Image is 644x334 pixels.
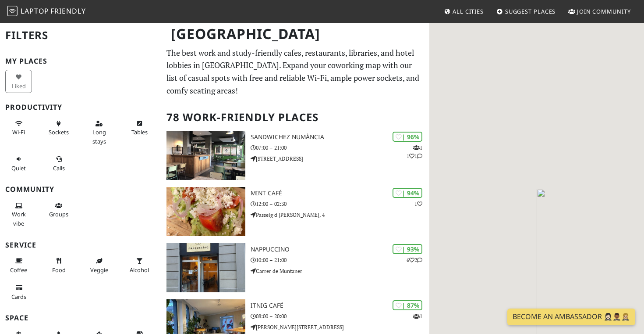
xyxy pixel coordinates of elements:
[5,254,32,277] button: Coffee
[440,4,487,19] a: All Cities
[161,243,430,292] a: Nappuccino | 93% 62 Nappuccino 10:00 – 21:00 Carrer de Muntaner
[126,254,153,277] button: Alcohol
[164,22,428,46] h1: [GEOGRAPHIC_DATA]
[565,4,634,19] a: Join Community
[7,4,86,19] a: LaptopFriendly LaptopFriendly
[46,116,72,140] button: Sockets
[251,211,429,219] p: Passeig d'[PERSON_NAME], 4
[407,256,422,264] p: 6 2
[251,246,429,253] h3: Nappuccino
[5,103,156,111] h3: Productivity
[53,164,65,172] span: Video/audio calls
[166,47,425,97] p: The best work and study-friendly cafes, restaurants, libraries, and hotel lobbies in [GEOGRAPHIC_...
[493,4,559,19] a: Suggest Places
[5,57,156,65] h3: My Places
[166,104,425,131] h2: 78 Work-Friendly Places
[7,6,18,16] img: LaptopFriendly
[413,312,422,320] p: 1
[46,254,72,277] button: Food
[505,7,556,15] span: Suggest Places
[5,185,156,194] h3: Community
[11,293,26,301] span: Credit cards
[251,312,429,320] p: 08:00 – 20:00
[393,300,422,310] div: | 87%
[507,309,635,325] a: Become an Ambassador 🤵🏻‍♀️🤵🏾‍♂️🤵🏼‍♀️
[5,280,32,304] button: Cards
[86,254,113,277] button: Veggie
[131,128,148,136] span: Work-friendly tables
[50,6,85,16] span: Friendly
[251,144,429,152] p: 07:00 – 21:00
[393,244,422,254] div: | 93%
[92,128,106,145] span: Long stays
[166,187,245,236] img: Mint Café
[5,241,156,249] h3: Service
[393,132,422,142] div: | 96%
[11,164,26,172] span: Quiet
[49,210,68,218] span: Group tables
[161,131,430,180] a: SandwiChez Numància | 96% 111 SandwiChez Numància 07:00 – 21:00 [STREET_ADDRESS]
[5,152,32,175] button: Quiet
[166,131,245,180] img: SandwiChez Numància
[251,200,429,208] p: 12:00 – 02:30
[12,128,25,136] span: Stable Wi-Fi
[12,210,26,227] span: People working
[5,198,32,230] button: Work vibe
[166,243,245,292] img: Nappuccino
[407,144,422,160] p: 1 1 1
[5,22,156,49] h2: Filters
[90,266,108,274] span: Veggie
[21,6,49,16] span: Laptop
[393,188,422,198] div: | 94%
[251,302,429,309] h3: Itnig Café
[251,256,429,264] p: 10:00 – 21:00
[577,7,631,15] span: Join Community
[86,116,113,148] button: Long stays
[251,133,429,141] h3: SandwiChez Numància
[130,266,149,274] span: Alcohol
[414,200,422,208] p: 1
[453,7,484,15] span: All Cities
[49,128,69,136] span: Power sockets
[251,267,429,275] p: Carrer de Muntaner
[46,152,72,175] button: Calls
[251,154,429,163] p: [STREET_ADDRESS]
[251,323,429,331] p: [PERSON_NAME][STREET_ADDRESS]
[46,198,72,222] button: Groups
[52,266,66,274] span: Food
[161,187,430,236] a: Mint Café | 94% 1 Mint Café 12:00 – 02:30 Passeig d'[PERSON_NAME], 4
[251,190,429,197] h3: Mint Café
[5,314,156,322] h3: Space
[126,116,153,140] button: Tables
[5,116,32,140] button: Wi-Fi
[10,266,27,274] span: Coffee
